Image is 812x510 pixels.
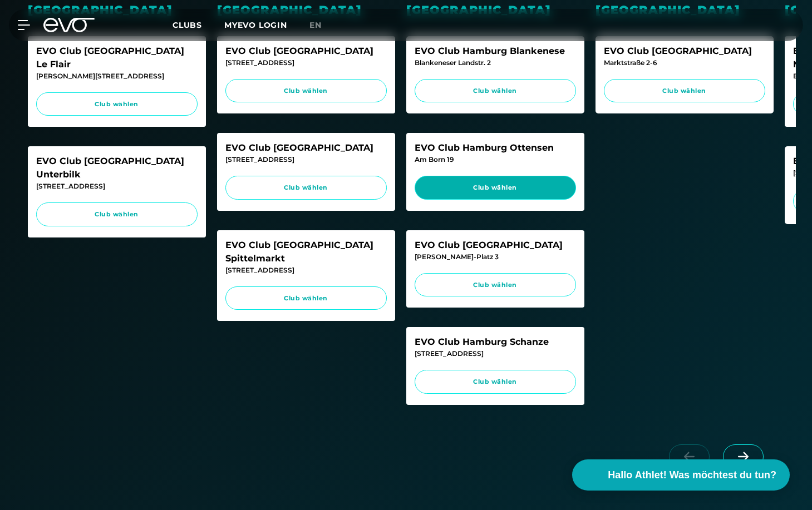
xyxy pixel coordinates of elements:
div: [STREET_ADDRESS] [225,155,387,165]
div: EVO Club [GEOGRAPHIC_DATA] [225,141,387,155]
div: EVO Club [GEOGRAPHIC_DATA] Le Flair [36,44,198,71]
div: Am Born 19 [415,155,576,165]
div: Marktstraße 2-6 [604,58,765,68]
a: Club wählen [225,176,387,200]
div: Blankeneser Landstr. 2 [415,58,576,68]
div: EVO Club Hamburg Blankenese [415,44,576,58]
span: en [309,20,322,30]
a: Club wählen [225,286,387,310]
a: en [309,19,335,32]
div: EVO Club Hamburg Schanze [415,335,576,349]
span: Club wählen [614,86,755,96]
a: Club wählen [36,202,198,226]
a: Club wählen [36,92,198,116]
a: Clubs [173,19,224,30]
span: Club wählen [236,86,376,96]
div: [STREET_ADDRESS] [225,58,387,68]
span: Club wählen [47,100,187,109]
span: Club wählen [236,183,376,192]
div: [STREET_ADDRESS] [225,265,387,275]
span: Club wählen [425,86,565,96]
a: Club wählen [415,79,576,103]
span: Club wählen [47,210,187,219]
a: Club wählen [415,370,576,394]
span: Club wählen [236,294,376,303]
div: EVO Club [GEOGRAPHIC_DATA] [604,44,765,58]
div: EVO Club [GEOGRAPHIC_DATA] Spittelmarkt [225,239,387,265]
div: [STREET_ADDRESS] [415,349,576,359]
a: Club wählen [415,273,576,297]
div: EVO Club Hamburg Ottensen [415,141,576,155]
div: [PERSON_NAME]-Platz 3 [415,252,576,262]
div: EVO Club [GEOGRAPHIC_DATA] [415,239,576,252]
div: [STREET_ADDRESS] [36,181,198,191]
span: Club wählen [425,377,565,387]
a: Club wählen [604,79,765,103]
span: Hallo Athlet! Was möchtest du tun? [608,468,776,483]
span: Club wählen [425,183,565,192]
button: Hallo Athlet! Was möchtest du tun? [572,459,790,491]
div: [PERSON_NAME][STREET_ADDRESS] [36,71,198,81]
div: EVO Club [GEOGRAPHIC_DATA] [225,44,387,58]
a: Club wählen [225,79,387,103]
span: Club wählen [425,280,565,290]
div: EVO Club [GEOGRAPHIC_DATA] Unterbilk [36,155,198,181]
span: Clubs [173,20,202,30]
a: Club wählen [415,176,576,200]
a: MYEVO LOGIN [224,20,287,30]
